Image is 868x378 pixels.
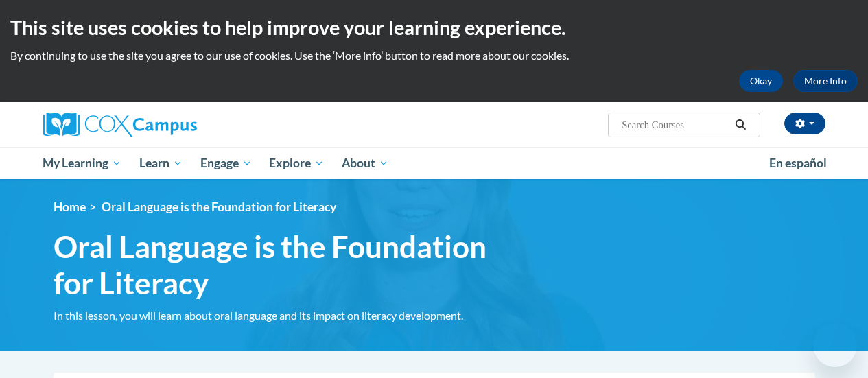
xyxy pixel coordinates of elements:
[769,156,827,170] span: En español
[200,155,252,172] span: Engage
[730,117,751,133] button: Search
[54,200,86,214] a: Home
[43,113,197,137] img: Cox Campus
[813,323,857,367] iframe: Button to launch messaging window
[793,70,858,92] a: More Info
[139,155,183,172] span: Learn
[10,14,858,41] h2: This site uses cookies to help improve your learning experience.
[342,155,388,172] span: About
[130,147,191,179] a: Learn
[784,113,825,134] button: Account Settings
[760,149,836,178] a: En español
[54,308,527,323] div: In this lesson, you will learn about oral language and its impact on literacy development.
[333,147,397,179] a: About
[43,113,290,137] a: Cox Campus
[54,228,527,301] span: Oral Language is the Foundation for Literacy
[260,147,333,179] a: Explore
[10,48,858,63] p: By continuing to use the site you agree to our use of cookies. Use the ‘More info’ button to read...
[191,147,261,179] a: Engage
[43,155,121,172] span: My Learning
[34,147,131,179] a: My Learning
[102,200,336,214] span: Oral Language is the Foundation for Literacy
[620,117,730,133] input: Search Courses
[269,155,324,172] span: Explore
[33,147,836,179] div: Main menu
[739,70,783,92] button: Okay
